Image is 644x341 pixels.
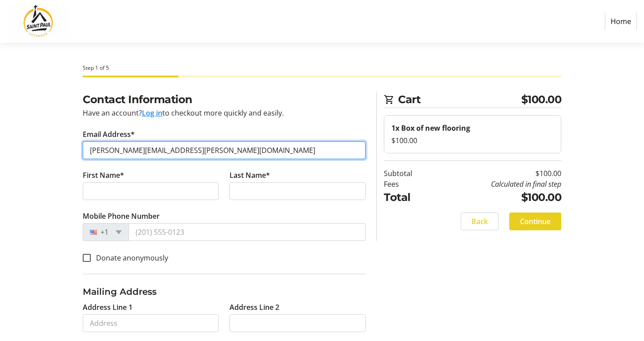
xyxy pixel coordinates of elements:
[229,170,270,181] label: Last Name*
[398,92,521,108] span: Cart
[509,213,561,230] button: Continue
[384,189,435,205] td: Total
[83,108,366,118] div: Have an account? to checkout more quickly and easily.
[129,223,366,241] input: (201) 555-0123
[520,216,551,227] span: Continue
[83,314,219,332] input: Address
[83,64,561,72] div: Step 1 of 5
[142,108,162,118] button: Log in
[521,92,562,108] span: $100.00
[83,302,133,313] label: Address Line 1
[83,129,135,140] label: Email Address*
[7,4,70,39] img: Saint Paul Lutheran School's Logo
[229,302,279,313] label: Address Line 2
[435,168,561,179] td: $100.00
[384,168,435,179] td: Subtotal
[435,179,561,189] td: Calculated in final step
[83,170,124,181] label: First Name*
[83,285,366,298] h3: Mailing Address
[391,135,554,146] div: $100.00
[91,253,168,263] label: Donate anonymously
[83,211,160,221] label: Mobile Phone Number
[605,13,637,30] a: Home
[435,189,561,205] td: $100.00
[391,123,470,133] strong: 1x Box of new flooring
[384,179,435,189] td: Fees
[83,92,366,108] h2: Contact Information
[461,213,499,230] button: Back
[471,216,488,227] span: Back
